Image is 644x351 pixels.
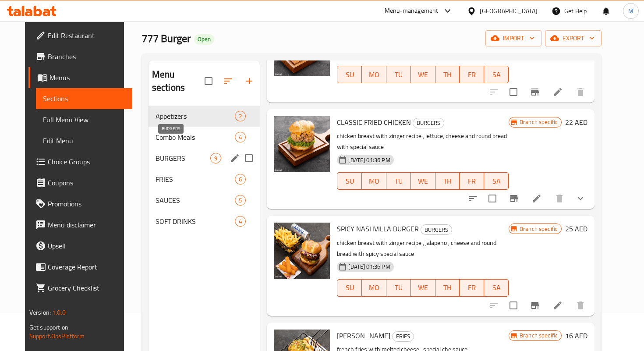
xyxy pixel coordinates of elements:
button: TH [435,172,460,190]
button: delete [570,82,591,103]
span: M [628,6,633,16]
a: Choice Groups [28,151,132,172]
span: WE [414,281,432,294]
div: items [235,216,246,227]
button: WE [411,172,435,190]
button: import [485,30,541,46]
div: items [210,153,221,163]
span: SU [341,281,358,294]
span: BURGERS [421,225,452,235]
p: chicken breast with zinger recipe , jalapeno , cheese and round bread with spicy special sauce [337,238,508,259]
span: SPICY NASHVILLA BURGER [337,222,419,235]
span: Appetizers [156,111,235,121]
span: Branch specific [516,118,561,126]
span: TU [390,281,407,294]
button: MO [362,172,386,190]
svg: Show Choices [575,193,586,204]
span: Promotions [48,199,125,209]
span: MO [365,175,383,188]
a: Branches [28,46,132,67]
span: Edit Restaurant [48,30,125,41]
span: SAUCES [156,195,235,206]
span: TU [390,175,407,188]
a: Promotions [28,193,132,214]
div: Menu-management [385,6,439,16]
div: FRIES6 [149,169,260,190]
span: MO [365,281,383,294]
button: sort-choices [462,188,483,209]
span: TU [390,68,407,81]
div: [GEOGRAPHIC_DATA] [480,6,538,16]
span: 2 [235,112,245,121]
span: FR [463,68,481,81]
span: Select to update [504,83,523,101]
button: Branch-specific-item [503,188,524,209]
a: Menus [28,67,132,88]
a: Edit Restaurant [28,25,132,46]
div: items [235,132,246,142]
button: delete [549,188,570,209]
div: Open [194,34,214,45]
a: Menu disclaimer [28,214,132,235]
span: export [552,33,594,44]
span: 9 [211,154,221,163]
div: Combo Meals4 [149,127,260,148]
span: Grocery Checklist [48,283,125,293]
p: chicken breast with zinger recipe , lettuce, cheese and round bread with special sauce [337,131,508,152]
button: export [545,30,602,46]
span: Version: [29,307,51,318]
a: Edit menu item [552,87,563,97]
img: CLASSIC FRIED CHICKEN [274,116,330,172]
span: 4 [235,133,245,142]
button: Branch-specific-item [524,82,545,103]
button: TU [386,66,411,83]
span: FRIES [156,174,235,184]
a: Coupons [28,172,132,193]
div: BURGERS9edit [149,148,260,169]
span: BURGERS [413,118,444,128]
a: Upsell [28,235,132,256]
button: delete [570,295,591,316]
button: WE [411,66,435,83]
span: MO [365,68,383,81]
span: Branch specific [516,331,561,340]
button: edit [228,152,241,165]
button: MO [362,279,386,297]
span: Coupons [48,177,125,188]
span: WE [414,68,432,81]
span: FRIES [393,331,414,341]
h6: 16 AED [565,330,587,342]
a: Edit Menu [36,130,132,151]
button: SA [484,66,509,83]
a: Edit menu item [552,300,563,311]
span: 777 Burger [142,28,191,48]
span: [DATE] 01:36 PM [345,262,393,271]
span: 5 [235,196,245,205]
img: SPICY NASHVILLA BURGER [274,223,330,279]
a: Grocery Checklist [28,277,132,298]
button: TH [435,279,460,297]
a: Full Menu View [36,109,132,130]
button: SU [337,279,362,297]
span: Choice Groups [48,156,125,167]
span: 6 [235,175,245,184]
button: TU [386,279,411,297]
button: SA [484,172,509,190]
div: BURGERS [413,118,444,128]
nav: Menu sections [149,102,260,235]
button: SA [484,279,509,297]
button: TH [435,66,460,83]
button: SU [337,66,362,83]
div: SAUCES5 [149,190,260,211]
span: Sort sections [218,71,239,92]
span: [DATE] 01:36 PM [345,156,393,164]
span: SU [341,68,358,81]
span: [PERSON_NAME] [337,329,390,342]
span: SOFT DRINKS [156,216,235,227]
span: WE [414,175,432,188]
h6: 22 AED [565,116,587,128]
span: BURGERS [156,153,210,163]
span: TH [439,68,456,81]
